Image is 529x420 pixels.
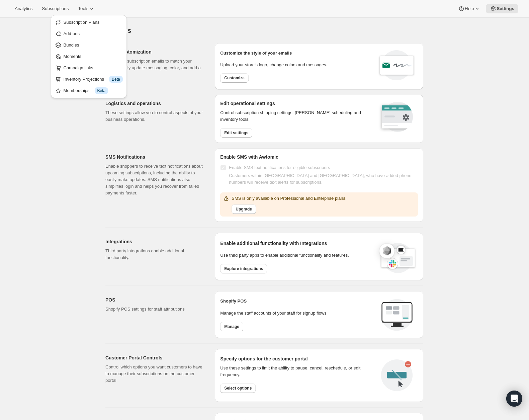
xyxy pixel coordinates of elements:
[53,85,125,96] button: Memberships
[64,87,123,94] div: Memberships
[220,240,373,247] h2: Enable additional functionality with Integrations
[220,154,418,160] h2: Enable SMS with Awtomic
[53,28,125,39] button: Add-ons
[224,324,239,329] span: Manage
[220,128,252,138] button: Edit settings
[506,391,522,407] div: Open Intercom Messenger
[497,6,514,11] span: Settings
[105,306,204,313] p: Shopify POS settings for staff attributions
[64,20,100,25] span: Subscription Plans
[64,54,81,59] span: Moments
[53,74,125,85] button: Inventory Projections
[105,100,204,107] h2: Logistics and operations
[53,63,125,73] button: Campaign links
[220,62,327,68] p: Upload your store’s logo, change colors and messages.
[15,6,32,11] span: Analytics
[112,77,120,82] span: Beta
[220,264,267,273] button: Explore integrations
[64,31,80,36] span: Add-ons
[224,386,252,391] span: Select options
[220,384,256,393] button: Select options
[105,109,204,123] p: These settings allow you to control aspects of your business operations.
[224,266,263,271] span: Explore integrations
[454,4,484,13] button: Help
[105,364,204,384] p: Control which options you want customers to have to manage their subscriptions on the customer po...
[53,51,125,62] button: Moments
[11,4,36,13] button: Analytics
[64,76,123,83] div: Inventory Projections
[74,4,99,13] button: Tools
[236,206,252,212] span: Upgrade
[97,88,106,93] span: Beta
[220,322,243,331] button: Manage
[78,6,88,11] span: Tools
[220,298,376,305] h2: Shopify POS
[64,43,79,48] span: Bundles
[465,6,474,11] span: Help
[220,355,376,362] h2: Specify options for the customer portal
[105,154,204,160] h2: SMS Notifications
[220,100,370,107] h2: Edit operational settings
[486,4,518,13] button: Settings
[105,49,204,55] h2: Email Customization
[232,195,346,202] p: SMS is only available on Professional and Enterprise plans.
[105,248,204,261] p: Third party integrations enable additional functionality.
[53,40,125,51] button: Bundles
[220,73,249,83] button: Customize
[105,354,204,361] h2: Customer Portal Controls
[229,165,330,170] span: Enable SMS text notifications for eligible subscribers
[220,50,292,57] p: Customize the style of your emails
[220,109,370,123] p: Control subscription shipping settings, [PERSON_NAME] scheduling and inventory tools.
[38,4,73,13] button: Subscriptions
[64,65,93,70] span: Campaign links
[220,310,376,317] p: Manage the staff accounts of your staff for signup flows
[53,17,125,28] button: Subscription Plans
[229,173,411,185] span: Customers within [GEOGRAPHIC_DATA] and [GEOGRAPHIC_DATA], who have added phone numbers will recei...
[220,252,373,259] p: Use third party apps to enable additional functionality and features.
[224,130,248,136] span: Edit settings
[42,6,69,11] span: Subscriptions
[105,58,204,78] p: Customize subscription emails to match your brand. Easily update messaging, color, and add a logo.
[105,238,204,245] h2: Integrations
[105,163,204,196] p: Enable shoppers to receive text notifications about upcoming subscriptions, including the ability...
[105,297,204,303] h2: POS
[224,75,245,81] span: Customize
[220,365,376,378] div: Use these settings to limit the ability to pause, cancel, reschedule, or edit frequency.
[232,204,256,214] button: Upgrade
